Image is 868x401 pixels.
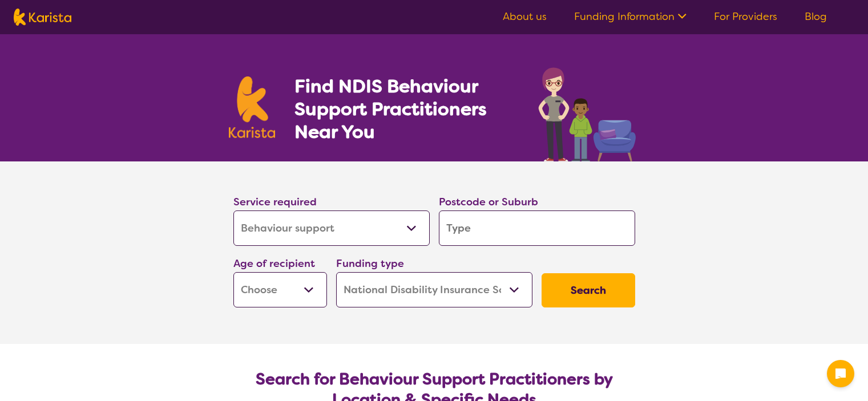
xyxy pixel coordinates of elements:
[714,10,777,23] a: For Providers
[535,62,640,161] img: behaviour-support
[439,195,538,209] label: Postcode or Suburb
[229,76,276,138] img: Karista logo
[294,75,515,143] h1: Find NDIS Behaviour Support Practitioners Near You
[805,10,827,23] a: Blog
[233,195,317,209] label: Service required
[542,273,635,307] button: Search
[439,210,635,246] input: Type
[574,10,687,23] a: Funding Information
[336,257,404,270] label: Funding type
[503,10,547,23] a: About us
[14,9,71,26] img: Karista logo
[233,257,315,270] label: Age of recipient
